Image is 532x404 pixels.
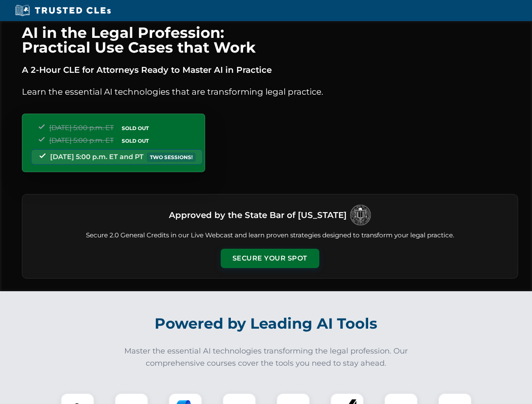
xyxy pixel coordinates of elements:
img: Logo [350,205,371,226]
img: Trusted CLEs [13,4,113,17]
span: SOLD OUT [119,124,152,133]
button: Secure Your Spot [221,249,319,268]
h3: Approved by the State Bar of [US_STATE] [169,207,347,223]
span: SOLD OUT [119,136,152,145]
h2: Powered by Leading AI Tools [33,309,500,338]
p: Secure 2.0 General Credits in our Live Webcast and learn proven strategies designed to transform ... [32,231,508,240]
p: Master the essential AI technologies transforming the legal profession. Our comprehensive courses... [119,345,414,369]
p: Learn the essential AI technologies that are transforming legal practice. [22,85,518,98]
span: [DATE] 5:00 p.m. ET [49,124,114,132]
span: [DATE] 5:00 p.m. ET [49,136,114,144]
h1: AI in the Legal Profession: Practical Use Cases that Work [22,25,518,55]
p: A 2-Hour CLE for Attorneys Ready to Master AI in Practice [22,63,518,77]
